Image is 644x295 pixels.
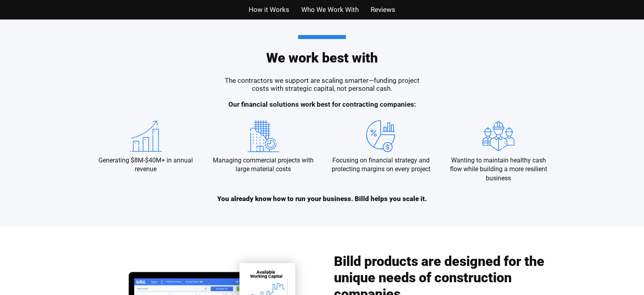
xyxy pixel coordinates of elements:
[228,100,416,108] b: Our financial solutions work best for contracting companies:
[371,4,395,16] a: Reviews
[330,156,432,174] p: Focusing on financial strategy and protecting margins on every project
[212,156,314,174] p: Managing commercial projects with large material costs
[95,156,196,174] p: Generating $8M-$40M+ in annual revenue
[183,195,461,203] div: You already know how to run your business. Billd helps you scale it.
[448,156,549,183] p: Wanting to maintain healthy cash flow while building a more resilient business
[222,76,422,108] div: The contractors we support are scaling smarter—funding project costs with strategic capital, not ...
[301,4,359,16] a: Who We Work With
[95,35,549,64] h2: We work best with
[249,4,289,16] a: How it Works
